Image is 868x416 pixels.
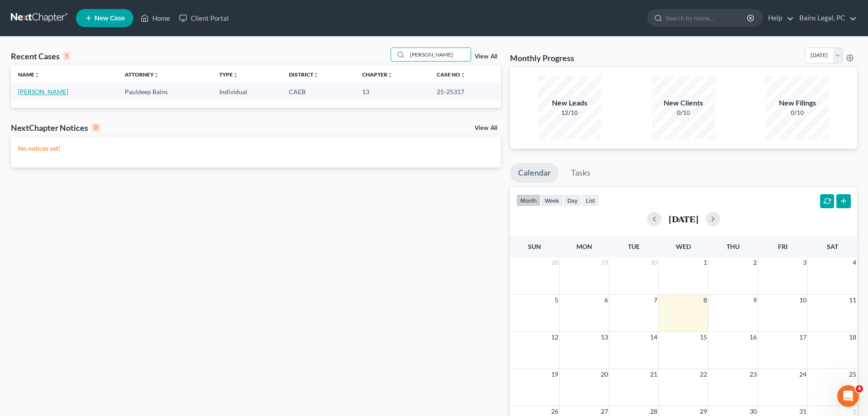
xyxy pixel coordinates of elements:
[852,257,857,268] span: 4
[219,71,238,78] a: Typeunfold_more
[550,257,559,268] span: 28
[510,53,574,63] h3: Monthly Progress
[118,83,212,100] td: Pauldeep Bains
[355,83,429,100] td: 13
[652,98,715,108] div: New Clients
[18,88,68,96] a: [PERSON_NAME]
[475,53,497,60] a: View All
[475,125,497,131] a: View All
[703,295,708,306] span: 8
[798,369,807,380] span: 24
[649,257,658,268] span: 30
[653,295,658,306] span: 7
[175,10,233,26] a: Client Portal
[63,52,70,60] div: 1
[628,243,640,250] span: Tue
[563,194,582,206] button: day
[437,71,466,78] a: Case Nounfold_more
[125,71,159,78] a: Attorneyunfold_more
[669,214,698,224] h2: [DATE]
[600,257,609,268] span: 29
[154,72,159,78] i: unfold_more
[576,243,592,250] span: Mon
[563,163,599,183] a: Tasks
[282,83,354,100] td: CAEB
[699,369,708,380] span: 22
[313,72,319,78] i: unfold_more
[212,83,282,100] td: Individual
[362,71,393,78] a: Chapterunfold_more
[649,332,658,343] span: 14
[752,257,758,268] span: 2
[837,385,859,407] iframe: Intercom live chat
[676,243,691,250] span: Wed
[92,124,100,132] div: 0
[604,295,609,306] span: 6
[798,295,807,306] span: 10
[582,194,599,206] button: list
[649,369,658,380] span: 21
[752,295,758,306] span: 9
[778,243,788,250] span: Fri
[554,295,559,306] span: 5
[516,194,541,206] button: month
[550,369,559,380] span: 19
[749,332,758,343] span: 16
[528,243,541,250] span: Sun
[94,15,125,22] span: New Case
[749,369,758,380] span: 23
[429,83,501,100] td: 25-25317
[703,257,708,268] span: 1
[699,332,708,343] span: 15
[600,369,609,380] span: 20
[136,10,175,26] a: Home
[11,122,100,133] div: NextChapter Notices
[856,385,863,392] span: 4
[766,108,829,117] div: 0/10
[726,243,740,250] span: Thu
[848,369,857,380] span: 25
[848,332,857,343] span: 18
[798,332,807,343] span: 17
[541,194,563,206] button: week
[600,332,609,343] span: 13
[289,71,319,78] a: Districtunfold_more
[18,71,40,78] a: Nameunfold_more
[550,332,559,343] span: 12
[538,98,601,108] div: New Leads
[795,10,857,26] a: Bains Legal, PC
[538,108,601,117] div: 12/10
[233,72,238,78] i: unfold_more
[665,10,748,26] input: Search by name...
[11,51,70,62] div: Recent Cases
[407,48,471,61] input: Search by name...
[18,144,494,153] p: No notices yet!
[460,72,466,78] i: unfold_more
[764,10,794,26] a: Help
[510,163,559,183] a: Calendar
[848,295,857,306] span: 11
[34,72,40,78] i: unfold_more
[802,257,807,268] span: 3
[652,108,715,117] div: 0/10
[766,98,829,108] div: New Filings
[387,72,393,78] i: unfold_more
[827,243,838,250] span: Sat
